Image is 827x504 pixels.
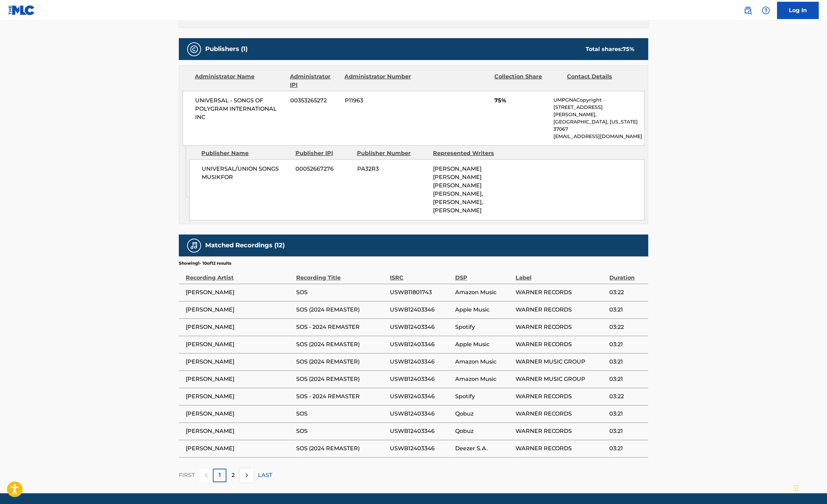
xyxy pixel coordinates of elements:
span: 75 % [623,46,634,52]
div: Represented Writers [433,149,504,157]
iframe: Chat Widget [792,471,827,504]
img: search [744,6,752,15]
div: Publisher IPI [295,149,352,157]
span: Amazon Music [455,358,512,366]
span: Spotify [455,392,512,401]
span: WARNER RECORDS [516,427,606,435]
div: Contact Details [567,72,634,89]
span: WARNER RECORDS [516,323,606,331]
span: 75% [494,96,548,105]
span: 03:21 [609,358,645,366]
span: WARNER RECORDS [516,306,606,314]
span: P11963 [345,96,412,105]
span: [PERSON_NAME] [186,306,293,314]
span: USWB11801743 [390,288,451,297]
div: Recording Artist [186,266,293,282]
span: USWB12403346 [390,340,451,349]
p: [STREET_ADDRESS][PERSON_NAME], [553,104,644,118]
span: WARNER RECORDS [516,410,606,418]
span: Amazon Music [455,288,512,297]
span: [PERSON_NAME] [186,358,293,366]
span: Apple Music [455,306,512,314]
div: Recording Title [296,266,386,282]
span: SOS [296,427,386,435]
p: UMPGNACopyright [553,96,644,104]
p: Showing 1 - 10 of 12 results [179,260,231,266]
span: 03:21 [609,410,645,418]
span: SOS [296,410,386,418]
span: WARNER RECORDS [516,444,606,453]
p: 1 [219,471,221,479]
div: ISRC [390,266,451,282]
span: SOS - 2024 REMASTER [296,323,386,331]
span: Spotify [455,323,512,331]
span: 03:21 [609,340,645,349]
img: MLC Logo [8,5,35,15]
span: 03:21 [609,444,645,453]
span: Qobuz [455,410,512,418]
span: Deezer S.A. [455,444,512,453]
span: 03:22 [609,288,645,297]
span: Amazon Music [455,375,512,383]
span: SOS - 2024 REMASTER [296,392,386,401]
span: USWB12403346 [390,323,451,331]
h5: Matched Recordings (12) [205,241,285,249]
span: 03:22 [609,392,645,401]
span: 03:21 [609,306,645,314]
span: USWB12403346 [390,306,451,314]
span: USWB12403346 [390,444,451,453]
span: SOS [296,288,386,297]
span: 03:21 [609,427,645,435]
div: Administrator Number [344,72,412,89]
div: Administrator IPI [290,72,339,89]
span: Qobuz [455,427,512,435]
span: SOS (2024 REMASTER) [296,340,386,349]
span: PA32R3 [357,165,428,173]
div: Help [759,3,773,17]
div: Total shares: [586,45,634,53]
span: SOS (2024 REMASTER) [296,375,386,383]
span: UNIVERSAL - SONGS OF POLYGRAM INTERNATIONAL INC [195,96,285,121]
span: [PERSON_NAME] [186,392,293,401]
div: Duration [609,266,645,282]
div: Collection Share [494,72,562,89]
span: 03:21 [609,375,645,383]
span: [PERSON_NAME] [186,323,293,331]
p: LAST [258,471,272,479]
a: Public Search [741,3,755,17]
p: FIRST [179,471,195,479]
span: USWB12403346 [390,358,451,366]
img: Publishers [190,45,198,53]
span: [PERSON_NAME] [PERSON_NAME] [PERSON_NAME] [PERSON_NAME], [PERSON_NAME], [PERSON_NAME] [433,165,483,214]
img: help [762,6,770,15]
span: [PERSON_NAME] [186,410,293,418]
span: USWB12403346 [390,427,451,435]
span: [PERSON_NAME] [186,375,293,383]
span: [PERSON_NAME] [186,427,293,435]
div: DSP [455,266,512,282]
span: Apple Music [455,340,512,349]
span: USWB12403346 [390,375,451,383]
a: Log In [777,2,819,19]
span: 00353265272 [290,96,340,105]
div: Administrator Name [195,72,285,89]
div: Drag [794,478,799,498]
p: [EMAIL_ADDRESS][DOMAIN_NAME] [553,133,644,140]
p: 2 [232,471,235,479]
span: WARNER MUSIC GROUP [516,375,606,383]
img: Matched Recordings [190,241,198,250]
span: SOS (2024 REMASTER) [296,306,386,314]
h5: Publishers (1) [205,45,248,53]
span: [PERSON_NAME] [186,288,293,297]
span: 03:22 [609,323,645,331]
span: SOS (2024 REMASTER) [296,358,386,366]
span: USWB12403346 [390,410,451,418]
div: Label [516,266,606,282]
span: [PERSON_NAME] [186,444,293,453]
span: WARNER RECORDS [516,340,606,349]
span: WARNER RECORDS [516,288,606,297]
span: USWB12403346 [390,392,451,401]
span: WARNER MUSIC GROUP [516,358,606,366]
p: [GEOGRAPHIC_DATA], [US_STATE] 37067 [553,118,644,133]
span: [PERSON_NAME] [186,340,293,349]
